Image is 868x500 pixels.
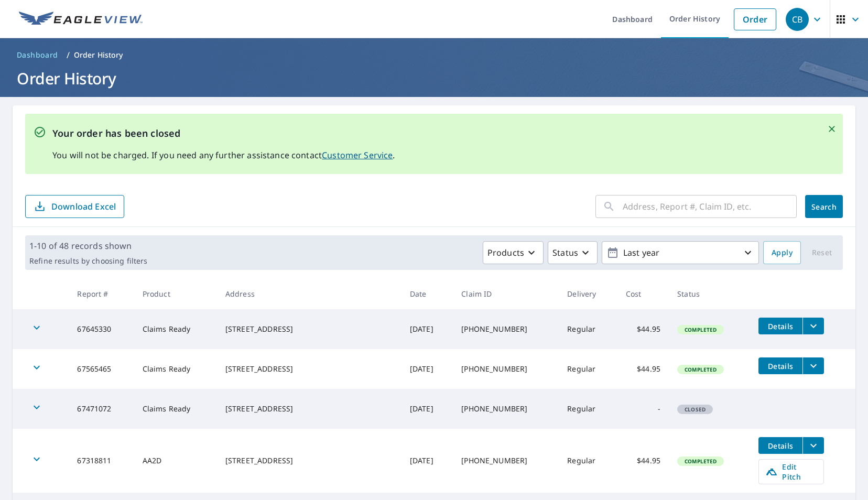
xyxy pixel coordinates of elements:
[802,318,824,334] button: filesDropdownBtn-67645330
[758,437,802,454] button: detailsBtn-67318811
[67,49,70,61] li: /
[69,309,134,349] td: 67645330
[763,241,801,264] button: Apply
[225,404,393,414] div: [STREET_ADDRESS]
[678,406,712,413] span: Closed
[758,318,802,334] button: detailsBtn-67645330
[786,8,809,31] div: CB
[29,240,147,252] p: 1-10 of 48 records shown
[802,357,824,374] button: filesDropdownBtn-67565465
[617,278,669,309] th: Cost
[559,349,617,389] td: Regular
[453,278,559,309] th: Claim ID
[617,429,669,493] td: $44.95
[617,349,669,389] td: $44.95
[225,364,393,374] div: [STREET_ADDRESS]
[69,349,134,389] td: 67565465
[13,47,62,63] a: Dashboard
[617,389,669,429] td: -
[805,195,843,218] button: Search
[453,389,559,429] td: [PHONE_NUMBER]
[402,309,453,349] td: [DATE]
[51,201,116,212] p: Download Excel
[758,357,802,374] button: detailsBtn-67565465
[134,278,217,309] th: Product
[559,278,617,309] th: Delivery
[453,429,559,493] td: [PHONE_NUMBER]
[559,389,617,429] td: Regular
[19,12,143,27] img: EV Logo
[483,241,544,264] button: Products
[74,50,123,60] p: Order History
[678,366,723,373] span: Completed
[17,50,58,60] span: Dashboard
[25,195,124,218] button: Download Excel
[758,459,824,484] a: Edit Pitch
[813,202,834,212] span: Search
[825,122,839,136] button: Close
[765,361,796,371] span: Details
[765,462,817,482] span: Edit Pitch
[669,278,750,309] th: Status
[13,68,855,89] h1: Order History
[678,326,723,333] span: Completed
[548,241,598,264] button: Status
[134,349,217,389] td: Claims Ready
[765,321,796,331] span: Details
[559,309,617,349] td: Regular
[69,429,134,493] td: 67318811
[217,278,402,309] th: Address
[322,149,393,161] a: Customer Service
[402,429,453,493] td: [DATE]
[402,349,453,389] td: [DATE]
[552,246,578,259] p: Status
[134,309,217,349] td: Claims Ready
[52,126,395,140] p: Your order has been closed
[402,389,453,429] td: [DATE]
[453,349,559,389] td: [PHONE_NUMBER]
[29,256,147,266] p: Refine results by choosing filters
[617,309,669,349] td: $44.95
[52,149,395,161] p: You will not be charged. If you need any further assistance contact .
[559,429,617,493] td: Regular
[69,389,134,429] td: 67471072
[802,437,824,454] button: filesDropdownBtn-67318811
[678,458,723,465] span: Completed
[734,8,776,30] a: Order
[402,278,453,309] th: Date
[225,455,393,466] div: [STREET_ADDRESS]
[602,241,759,264] button: Last year
[134,389,217,429] td: Claims Ready
[13,47,855,63] nav: breadcrumb
[69,278,134,309] th: Report #
[225,324,393,334] div: [STREET_ADDRESS]
[765,441,796,451] span: Details
[487,246,524,259] p: Products
[619,244,742,262] p: Last year
[623,192,797,221] input: Address, Report #, Claim ID, etc.
[134,429,217,493] td: AA2D
[772,246,793,259] span: Apply
[453,309,559,349] td: [PHONE_NUMBER]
